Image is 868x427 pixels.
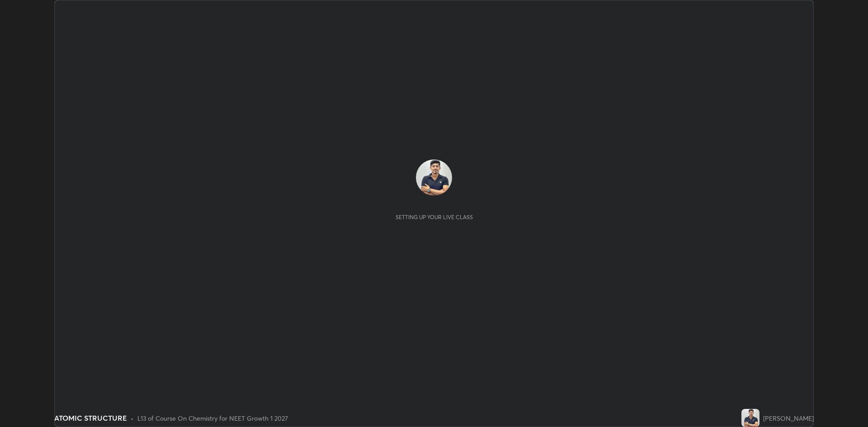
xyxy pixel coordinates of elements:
[416,160,452,196] img: deff180b70984a41886ebbd54a0b2187.jpg
[137,413,288,423] div: L13 of Course On Chemistry for NEET Growth 1 2027
[741,409,759,427] img: deff180b70984a41886ebbd54a0b2187.jpg
[763,413,814,423] div: [PERSON_NAME]
[396,214,473,221] div: Setting up your live class
[54,413,127,423] div: ATOMIC STRUCTURE
[131,413,134,423] div: •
